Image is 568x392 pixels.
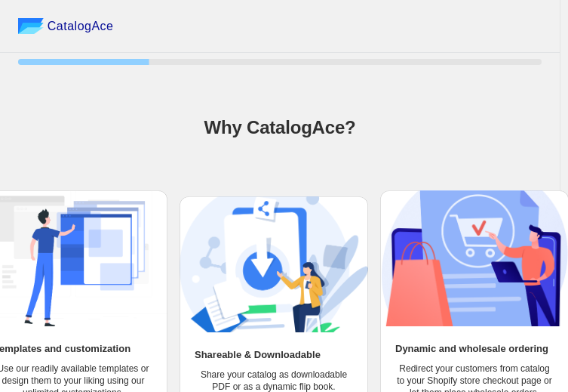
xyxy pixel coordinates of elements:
[18,116,542,140] h1: Why CatalogAce?
[48,19,114,34] span: CatalogAce
[195,347,321,363] h2: Shareable & Downloadable
[18,18,44,34] img: catalog ace
[180,196,368,332] img: Shareable & Downloadable
[395,341,548,357] h2: Dynamic and wholesale ordering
